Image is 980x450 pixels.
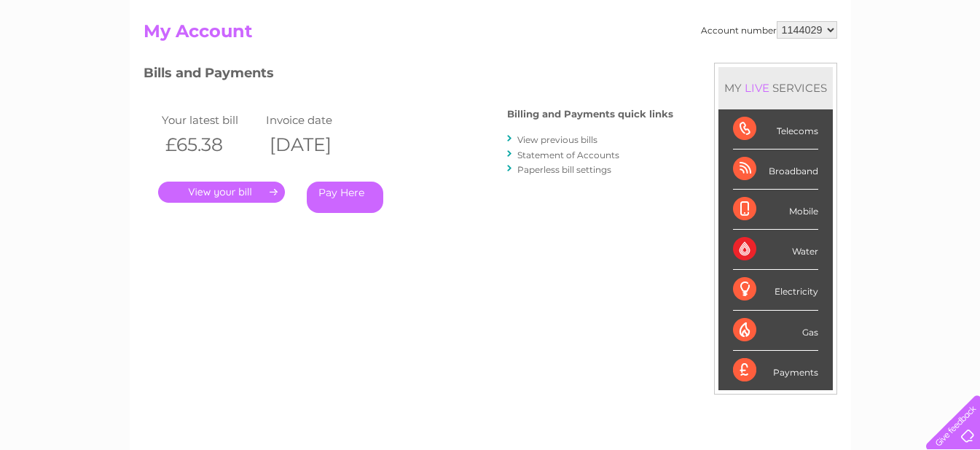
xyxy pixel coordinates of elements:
a: View previous bills [517,134,597,145]
div: Gas [733,311,818,351]
a: . [158,182,285,203]
a: Pay Here [307,182,383,213]
a: Contact [883,62,919,73]
div: Broadband [733,150,818,190]
div: Account number [701,21,837,39]
td: Invoice date [262,110,367,130]
div: Payments [733,351,818,390]
h3: Bills and Payments [144,63,673,88]
div: Electricity [733,270,818,310]
a: Statement of Accounts [517,150,619,160]
h4: Billing and Payments quick links [507,109,673,120]
a: Log out [932,62,966,73]
div: Clear Business is a trading name of Verastar Limited (registered in [GEOGRAPHIC_DATA] No. 3667643... [146,8,835,71]
th: [DATE] [262,130,367,160]
a: 0333 014 3131 [705,7,806,26]
div: LIVE [742,81,772,95]
a: Blog [853,62,874,73]
th: £65.38 [158,130,263,160]
a: Energy [760,62,792,73]
a: Water [724,62,751,73]
h2: My Account [144,21,837,49]
div: MY SERVICES [718,67,833,109]
a: Paperless bill settings [517,164,611,175]
img: logo.png [34,38,109,82]
div: Mobile [733,190,818,230]
td: Your latest bill [158,110,263,130]
a: Telecoms [801,62,844,73]
div: Telecoms [733,109,818,150]
div: Water [733,230,818,270]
